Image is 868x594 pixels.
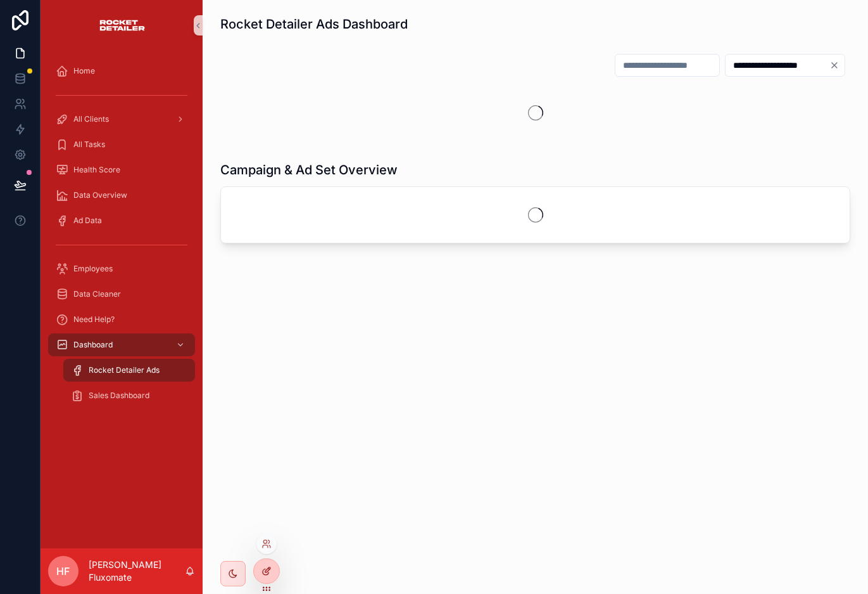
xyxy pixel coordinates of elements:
[73,314,115,325] span: Need Help?
[73,165,120,175] span: Health Score
[48,209,195,232] a: Ad Data
[48,184,195,207] a: Data Overview
[73,264,113,274] span: Employees
[89,391,149,401] span: Sales Dashboard
[829,60,845,70] button: Clear
[57,564,70,579] span: HF
[98,15,146,36] img: App logo
[48,333,195,356] a: Dashboard
[48,133,195,156] a: All Tasks
[220,161,398,179] h1: Campaign & Ad Set Overview
[73,139,105,150] span: All Tasks
[73,289,121,299] span: Data Cleaner
[41,51,203,423] div: scrollable content
[73,114,109,124] span: All Clients
[48,60,195,82] a: Home
[48,158,195,181] a: Health Score
[48,257,195,280] a: Employees
[73,216,102,226] span: Ad Data
[73,340,113,350] span: Dashboard
[89,558,185,584] p: [PERSON_NAME] Fluxomate
[48,108,195,131] a: All Clients
[48,283,195,306] a: Data Cleaner
[48,308,195,331] a: Need Help?
[73,66,95,76] span: Home
[73,190,127,200] span: Data Overview
[63,359,195,382] a: Rocket Detailer Ads
[63,384,195,407] a: Sales Dashboard
[220,15,408,33] h1: Rocket Detailer Ads Dashboard
[89,365,160,375] span: Rocket Detailer Ads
